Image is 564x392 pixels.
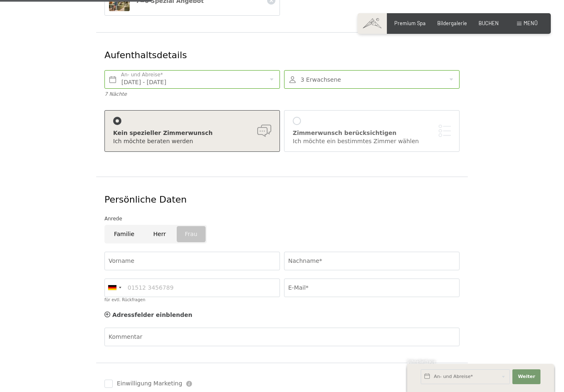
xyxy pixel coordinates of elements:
button: Weiter [512,369,540,384]
a: Bildergalerie [437,20,467,26]
div: 7 Nächte [104,91,280,98]
div: Aufenthaltsdetails [104,49,400,62]
span: Einwilligung Marketing [117,380,182,388]
div: Ich möchte ein bestimmtes Zimmer wählen [293,137,451,146]
span: Weiter [518,373,535,380]
div: Persönliche Daten [104,194,460,206]
input: 01512 3456789 [104,279,280,297]
div: Anrede [104,215,460,223]
span: Adressfelder einblenden [112,312,192,318]
span: Menü [524,20,538,26]
div: Ich möchte beraten werden [113,137,271,146]
span: Schnellanfrage [407,359,436,364]
div: Kein spezieller Zimmerwunsch [113,129,271,137]
a: BUCHEN [479,20,499,26]
div: Zimmerwunsch berücksichtigen [293,129,451,137]
label: für evtl. Rückfragen [104,298,145,302]
div: Germany (Deutschland): +49 [105,279,124,297]
a: Premium Spa [394,20,426,26]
